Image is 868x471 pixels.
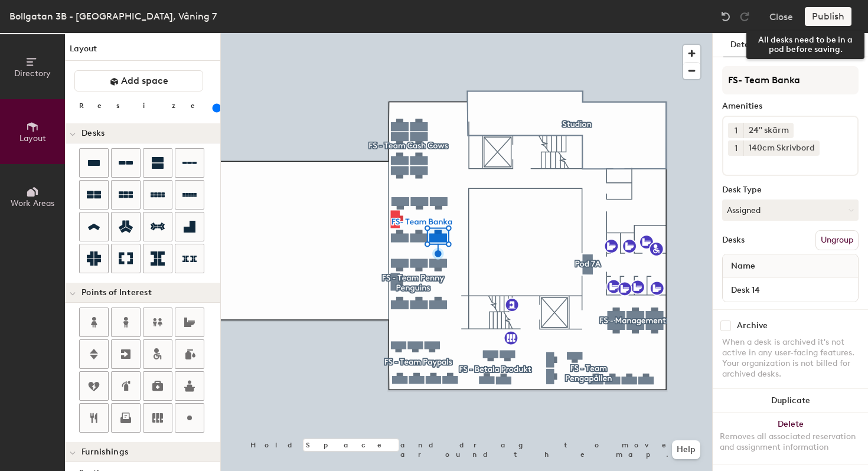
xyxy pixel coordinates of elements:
button: Details [723,33,765,57]
span: Name [725,256,761,277]
span: Desks [81,129,105,138]
span: Directory [14,68,51,78]
div: Archive [737,321,768,331]
button: Close [769,7,793,26]
button: Policies [765,33,809,57]
div: Amenities [722,102,859,111]
button: Help [672,440,700,459]
img: Undo [720,11,732,22]
button: Duplicate [713,389,868,413]
div: Desk Type [722,185,859,195]
span: 1 [735,142,738,155]
span: Furnishings [81,447,128,457]
span: Points of Interest [81,288,152,297]
button: DeleteRemoves all associated reservation and assignment information [713,413,868,465]
div: Removes all associated reservation and assignment information [720,431,861,453]
button: 1 [728,123,743,138]
span: Work Areas [11,198,54,208]
input: Unnamed desk [725,282,856,298]
span: Layout [19,133,46,143]
span: 1 [735,125,738,137]
button: Ungroup [815,230,859,250]
button: Add space [74,70,203,91]
div: 140cm Skrivbord [743,140,820,156]
div: Bollgatan 3B - [GEOGRAPHIC_DATA], Våning 7 [9,9,217,24]
div: Resize [79,101,210,110]
h1: Layout [65,42,220,61]
div: 24" skärm [743,123,794,138]
button: 1 [728,140,743,156]
img: Redo [739,11,750,22]
div: When a desk is archived it's not active in any user-facing features. Your organization is not bil... [722,337,859,380]
button: Assigned [722,199,859,221]
span: Add space [121,75,168,87]
div: Desks [722,235,745,245]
